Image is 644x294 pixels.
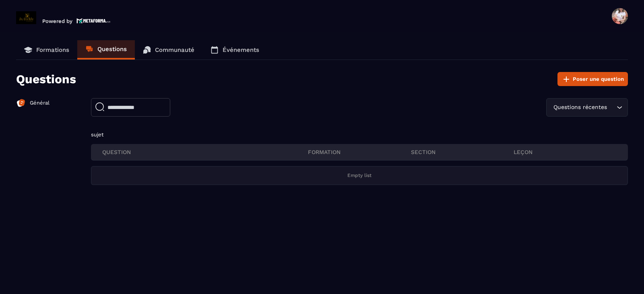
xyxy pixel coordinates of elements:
[308,148,411,156] p: FORMATION
[102,148,308,156] p: QUESTION
[16,98,26,108] img: formation-icon-active.2ea72e5a.svg
[16,11,36,24] img: logo-branding
[16,72,76,86] p: Questions
[76,17,110,24] img: logo
[202,40,267,60] a: Événements
[42,18,72,24] p: Powered by
[551,103,609,112] span: Questions récentes
[30,99,50,107] p: Général
[135,40,202,60] a: Communauté
[347,173,372,179] p: Empty list
[609,103,615,112] input: Search for option
[16,40,77,60] a: Formations
[557,72,628,86] button: Poser une question
[411,148,514,156] p: section
[36,46,69,53] p: Formations
[546,98,628,117] div: Search for option
[91,132,103,138] span: sujet
[223,46,259,53] p: Événements
[97,45,127,53] p: Questions
[77,40,135,60] a: Questions
[155,46,194,53] p: Communauté
[514,148,617,156] p: leçon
